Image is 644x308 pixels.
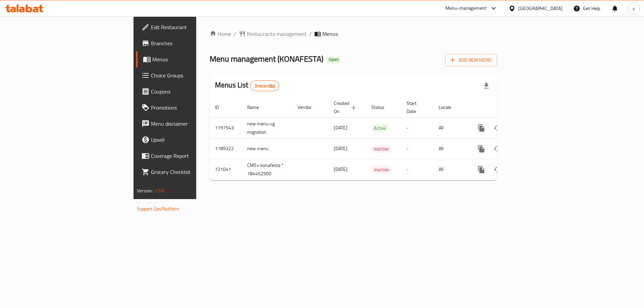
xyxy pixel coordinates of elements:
span: Grocery Checklist [151,168,236,176]
button: more [473,162,489,178]
a: Coverage Report [136,148,241,164]
span: Created On [334,99,358,115]
th: Actions [468,97,543,118]
span: Promotions [151,104,236,112]
span: Add New Menu [450,56,492,64]
span: Get support on: [137,198,168,206]
a: Coupons [136,83,241,100]
span: Coverage Report [151,152,236,160]
span: Upsell [151,136,236,144]
td: All [433,159,468,180]
span: Open [326,57,341,62]
div: Menu-management [445,4,487,12]
a: Promotions [136,100,241,116]
div: Active [371,124,388,132]
span: Inactive [371,166,391,174]
button: Change Status [489,120,505,136]
span: Restaurants management [247,30,307,38]
div: Export file [478,78,494,94]
span: ID [215,103,228,111]
span: Menus [322,30,338,38]
nav: breadcrumb [210,30,497,38]
span: Vendor [298,103,320,111]
span: 1.0.0 [154,186,165,195]
a: Support.OpsPlatform [137,204,179,213]
span: Status [371,103,393,111]
table: enhanced table [210,97,543,180]
td: - [401,159,433,180]
span: [DATE] [334,123,347,132]
a: Upsell [136,132,241,148]
td: All [433,138,468,159]
button: Change Status [489,162,505,178]
span: Inactive [371,145,391,153]
a: Menus [136,51,241,67]
a: Menu disclaimer [136,116,241,132]
a: Choice Groups [136,67,241,83]
li: / [309,30,312,38]
a: Branches [136,35,241,51]
td: - [401,117,433,138]
button: more [473,120,489,136]
span: Locale [439,103,460,111]
span: Menu management ( KONAFESTA ) [210,51,323,66]
h2: Menus List [215,80,279,91]
span: Menus [152,55,236,63]
span: Branches [151,39,236,47]
td: All [433,117,468,138]
a: Edit Restaurant [136,19,241,35]
span: Menu disclaimer [151,120,236,128]
span: Version: [137,186,153,195]
div: Inactive [371,166,391,174]
span: Active [371,124,388,132]
button: Add New Menu [445,54,497,66]
span: Choice Groups [151,71,236,79]
span: [DATE] [334,144,347,153]
span: Start Date [407,99,425,115]
span: 3 record(s) [251,83,279,89]
td: - [401,138,433,159]
span: Edit Restaurant [151,23,236,31]
td: new menu [242,138,292,159]
div: Total records count [250,80,279,91]
span: Coupons [151,87,236,96]
a: Restaurants management [239,30,307,38]
span: [DATE] [334,165,347,174]
span: y [633,5,635,12]
td: new menu-cg migration [242,117,292,138]
button: more [473,141,489,157]
span: Name [247,103,268,111]
button: Change Status [489,141,505,157]
td: CMS> konafesta * 184452500 [242,159,292,180]
a: Grocery Checklist [136,164,241,180]
div: Open [326,56,341,64]
div: [GEOGRAPHIC_DATA] [518,5,562,12]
